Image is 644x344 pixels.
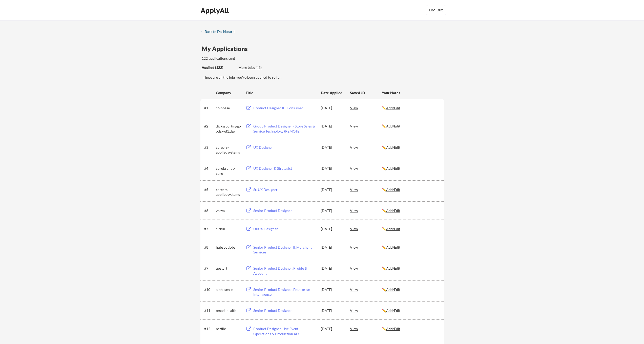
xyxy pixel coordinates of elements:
[382,187,440,192] div: ✏️
[386,266,400,270] u: Add/Edit
[216,308,241,313] div: omadahealth
[350,224,382,233] div: View
[321,208,343,213] div: [DATE]
[350,285,382,294] div: View
[386,287,400,292] u: Add/Edit
[216,124,241,134] div: dickssportinggoods.wd1.dsg
[253,287,316,297] div: Senior Product Designer, Enterprise Intelligence
[321,287,343,292] div: [DATE]
[216,266,241,271] div: upstart
[386,208,400,213] u: Add/Edit
[216,90,241,95] div: Company
[350,306,382,315] div: View
[321,326,343,331] div: [DATE]
[386,245,400,249] u: Add/Edit
[246,90,316,95] div: Title
[350,324,382,333] div: View
[386,124,400,128] u: Add/Edit
[216,145,241,155] div: careers-appliedsystems
[321,226,343,231] div: [DATE]
[321,145,343,150] div: [DATE]
[253,326,316,336] div: Product Designer, Live Event Operations & Production XD
[216,208,241,213] div: veeva
[321,90,343,95] div: Date Applied
[350,103,382,112] div: View
[386,166,400,170] u: Add/Edit
[200,30,238,35] a: ← Back to Dashboard
[382,124,440,129] div: ✏️
[382,166,440,171] div: ✏️
[216,187,241,197] div: careers-appliedsystems
[382,308,440,313] div: ✏️
[350,164,382,173] div: View
[202,65,235,70] div: Applied (122)
[253,105,316,111] div: Product Designer II - Consumer
[386,187,400,192] u: Add/Edit
[253,145,316,150] div: UX Designer
[204,308,214,313] div: #11
[321,105,343,111] div: [DATE]
[204,245,214,250] div: #8
[253,124,316,134] div: Group Product Designer - Store Sales & Service Technology (REMOTE)
[253,308,316,313] div: Senior Product Designer
[204,166,214,171] div: #4
[382,208,440,213] div: ✏️
[204,208,214,213] div: #6
[204,266,214,271] div: #9
[216,245,241,250] div: hubspotjobs
[350,88,382,97] div: Saved JD
[216,166,241,176] div: curobrands-curo
[382,145,440,150] div: ✏️
[204,145,214,150] div: #3
[321,166,343,171] div: [DATE]
[202,65,235,70] div: These are all the jobs you've been applied to so far.
[386,145,400,149] u: Add/Edit
[386,308,400,313] u: Add/Edit
[204,287,214,292] div: #10
[204,226,214,231] div: #7
[321,124,343,129] div: [DATE]
[216,105,241,111] div: coinbase
[216,287,241,292] div: alphasense
[204,124,214,129] div: #2
[382,287,440,292] div: ✏️
[204,187,214,192] div: #5
[253,208,316,213] div: Senior Product Designer
[321,266,343,271] div: [DATE]
[204,326,214,331] div: #12
[350,206,382,215] div: View
[350,143,382,152] div: View
[382,90,440,95] div: Your Notes
[253,226,316,231] div: UI/UX Designer
[253,187,316,192] div: Sr. UX Designer
[238,65,276,70] div: These are job applications we think you'd be a good fit for, but couldn't apply you to automatica...
[253,166,316,171] div: UX Designer & Strategist
[321,308,343,313] div: [DATE]
[238,65,276,70] div: More Jobs (43)
[382,226,440,231] div: ✏️
[202,46,252,52] div: My Applications
[321,245,343,250] div: [DATE]
[253,245,316,255] div: Senior Product Designer II, Merchant Services
[382,266,440,271] div: ✏️
[200,30,238,33] div: ← Back to Dashboard
[350,121,382,131] div: View
[216,226,241,231] div: cirkul
[253,266,316,276] div: Senior Product Designer, Profile & Account
[386,327,400,331] u: Add/Edit
[350,243,382,252] div: View
[201,6,231,15] div: ApplyAll
[382,105,440,111] div: ✏️
[382,326,440,331] div: ✏️
[321,187,343,192] div: [DATE]
[426,5,446,15] button: Log Out
[350,185,382,194] div: View
[202,56,300,61] div: 122 applications sent
[216,326,241,331] div: netflix
[386,106,400,110] u: Add/Edit
[350,264,382,273] div: View
[204,105,214,111] div: #1
[203,75,444,80] div: These are all the jobs you've been applied to so far.
[382,245,440,250] div: ✏️
[386,227,400,231] u: Add/Edit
